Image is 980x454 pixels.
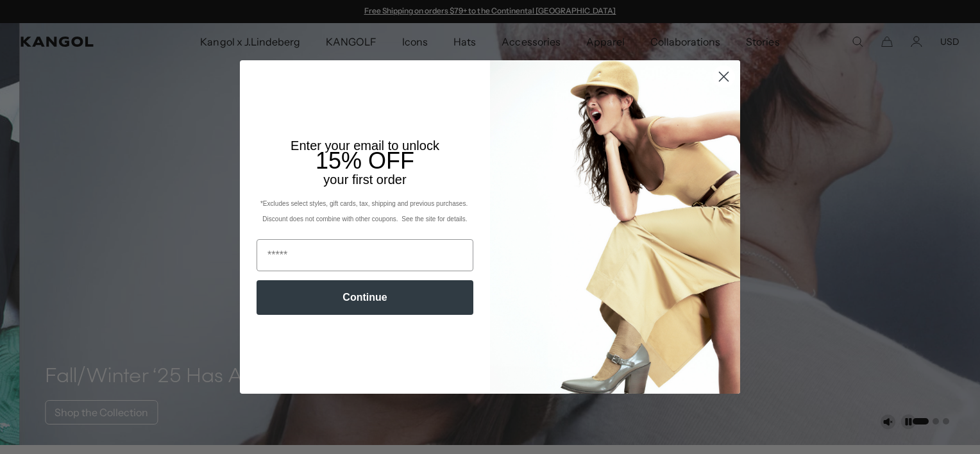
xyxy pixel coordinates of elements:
[257,280,473,315] button: Continue
[316,147,414,174] span: 15% OFF
[323,172,406,187] span: your first order
[490,60,740,394] img: 93be19ad-e773-4382-80b9-c9d740c9197f.jpeg
[260,200,469,223] span: *Excludes select styles, gift cards, tax, shipping and previous purchases. Discount does not comb...
[291,139,439,153] span: Enter your email to unlock
[257,239,473,271] input: Email
[713,65,735,88] button: Close dialog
